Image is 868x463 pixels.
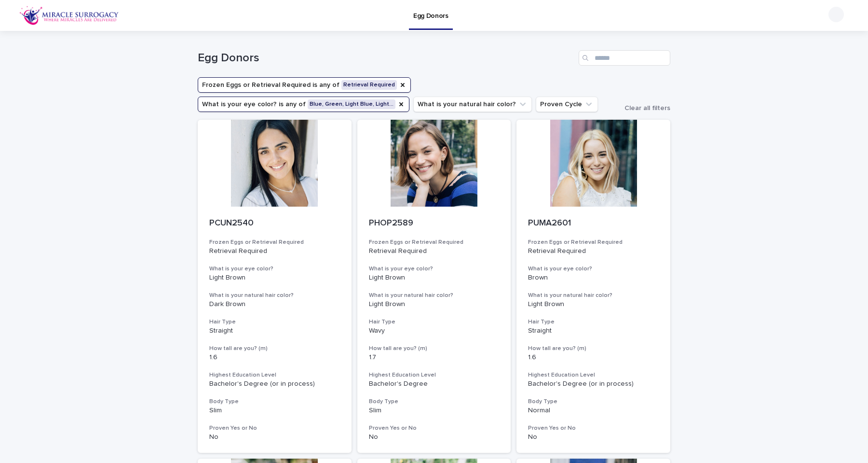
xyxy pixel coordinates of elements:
[209,424,340,432] h3: Proven Yes or No
[369,318,500,326] h3: Hair Type
[209,239,340,246] h3: Frozen Eggs or Retrieval Required
[369,247,500,255] p: Retrieval Required
[528,327,659,335] p: Straight
[209,327,340,335] p: Straight
[528,424,659,432] h3: Proven Yes or No
[209,345,340,352] h3: How tall are you? (m)
[198,77,411,93] button: Frozen Eggs or Retrieval Required
[369,345,500,352] h3: How tall are you? (m)
[528,292,659,299] h3: What is your natural hair color?
[209,274,340,282] p: Light Brown
[369,265,500,273] h3: What is your eye color?
[528,247,659,255] p: Retrieval Required
[209,398,340,406] h3: Body Type
[413,97,532,112] button: What is your natural hair color?
[528,398,659,406] h3: Body Type
[369,433,500,441] p: No
[528,345,659,352] h3: How tall are you? (m)
[528,318,659,326] h3: Hair Type
[528,239,659,246] h3: Frozen Eggs or Retrieval Required
[369,398,500,406] h3: Body Type
[536,97,598,112] button: Proven Cycle
[528,274,659,282] p: Brown
[617,105,670,112] button: Clear all filters
[528,380,659,388] p: Bachelor's Degree (or in process)
[209,380,340,388] p: Bachelor's Degree (or in process)
[209,318,340,326] h3: Hair Type
[369,407,500,415] p: Slim
[369,218,500,229] p: PHOP2589
[528,265,659,273] h3: What is your eye color?
[209,218,340,229] p: PCUN2540
[19,6,119,25] img: OiFFDOGZQuirLhrlO1ag
[198,120,352,453] a: PCUN2540Frozen Eggs or Retrieval RequiredRetrieval RequiredWhat is your eye color?Light BrownWhat...
[528,218,659,229] p: PUMA2601
[516,120,670,453] a: PUMA2601Frozen Eggs or Retrieval RequiredRetrieval RequiredWhat is your eye color?BrownWhat is yo...
[624,105,670,112] span: Clear all filters
[209,265,340,273] h3: What is your eye color?
[369,371,500,379] h3: Highest Education Level
[209,407,340,415] p: Slim
[528,433,659,441] p: No
[209,300,340,309] p: Dark Brown
[357,120,511,453] a: PHOP2589Frozen Eggs or Retrieval RequiredRetrieval RequiredWhat is your eye color?Light BrownWhat...
[369,380,500,388] p: Bachelor's Degree
[369,300,500,309] p: Light Brown
[369,327,500,335] p: Wavy
[209,433,340,441] p: No
[528,371,659,379] h3: Highest Education Level
[209,247,340,255] p: Retrieval Required
[209,292,340,299] h3: What is your natural hair color?
[369,292,500,299] h3: What is your natural hair color?
[198,51,575,65] h1: Egg Donors
[209,353,340,362] p: 1.6
[528,353,659,362] p: 1.6
[369,239,500,246] h3: Frozen Eggs or Retrieval Required
[369,353,500,362] p: 1.7
[209,371,340,379] h3: Highest Education Level
[369,274,500,282] p: Light Brown
[528,300,659,309] p: Light Brown
[528,407,659,415] p: Normal
[198,97,409,112] button: What is your eye color?
[579,50,670,66] input: Search
[369,424,500,432] h3: Proven Yes or No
